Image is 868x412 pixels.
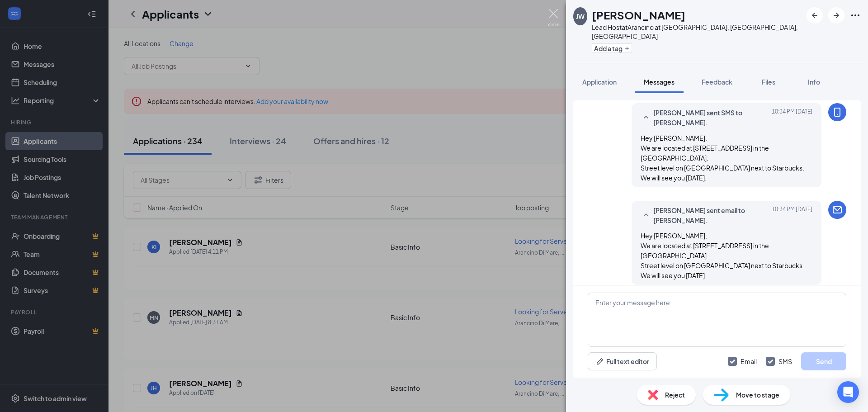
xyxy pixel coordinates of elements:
[641,232,804,279] span: Hey [PERSON_NAME], We are located at [STREET_ADDRESS] in the [GEOGRAPHIC_DATA]. Street level on [...
[772,108,812,128] span: [DATE] 10:34 PM
[641,210,651,221] svg: SmallChevronUp
[832,204,843,215] svg: Email
[828,7,844,24] button: ArrowRight
[595,357,604,366] svg: Pen
[624,46,630,51] svg: Plus
[641,134,804,182] span: Hey [PERSON_NAME], We are located at [STREET_ADDRESS] in the [GEOGRAPHIC_DATA]. Street level on [...
[702,78,732,86] span: Feedback
[582,78,617,86] span: Application
[653,205,772,225] span: [PERSON_NAME] sent email to [PERSON_NAME].
[762,78,775,86] span: Files
[850,10,861,21] svg: Ellipses
[736,390,779,400] span: Move to stage
[592,43,632,53] button: PlusAdd a tag
[588,352,657,370] button: Full text editorPen
[808,78,820,86] span: Info
[576,12,585,21] div: JW
[801,352,846,370] button: Send
[831,10,842,21] svg: ArrowRight
[592,23,802,41] div: Lead Host at Arancino at [GEOGRAPHIC_DATA], [GEOGRAPHIC_DATA], [GEOGRAPHIC_DATA]
[641,112,651,123] svg: SmallChevronUp
[807,7,823,24] button: ArrowLeftNew
[832,107,843,118] svg: MobileSms
[592,7,685,23] h1: [PERSON_NAME]
[644,78,675,86] span: Messages
[837,381,859,403] div: Open Intercom Messenger
[653,108,772,128] span: [PERSON_NAME] sent SMS to [PERSON_NAME].
[665,390,685,400] span: Reject
[809,10,820,21] svg: ArrowLeftNew
[772,205,812,225] span: [DATE] 10:34 PM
